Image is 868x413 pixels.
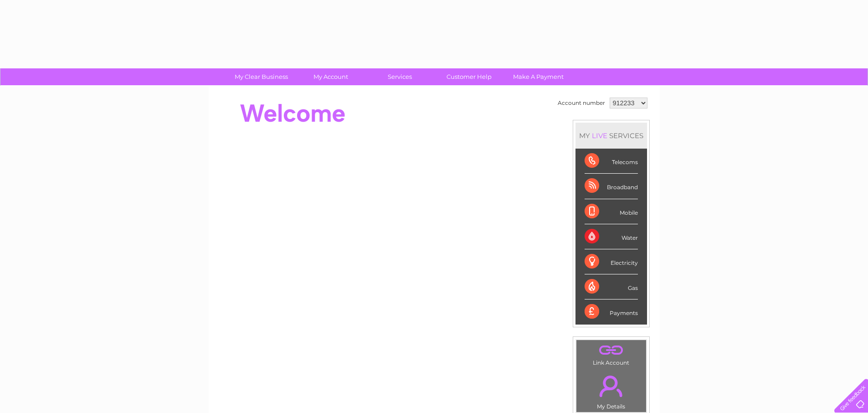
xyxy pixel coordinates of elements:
td: Link Account [576,340,647,368]
div: Broadband [585,174,638,199]
a: Services [362,68,437,85]
div: MY SERVICES [575,123,647,149]
a: Customer Help [431,68,507,85]
a: . [579,370,644,402]
td: Account number [555,95,607,111]
div: Water [585,224,638,249]
a: Make A Payment [501,68,576,85]
div: Telecoms [585,149,638,174]
td: My Details [576,368,647,413]
div: LIVE [590,131,609,140]
a: My Clear Business [224,68,299,85]
div: Mobile [585,199,638,224]
a: . [579,342,644,358]
div: Gas [585,274,638,299]
div: Electricity [585,249,638,274]
a: My Account [293,68,368,85]
div: Payments [585,299,638,324]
